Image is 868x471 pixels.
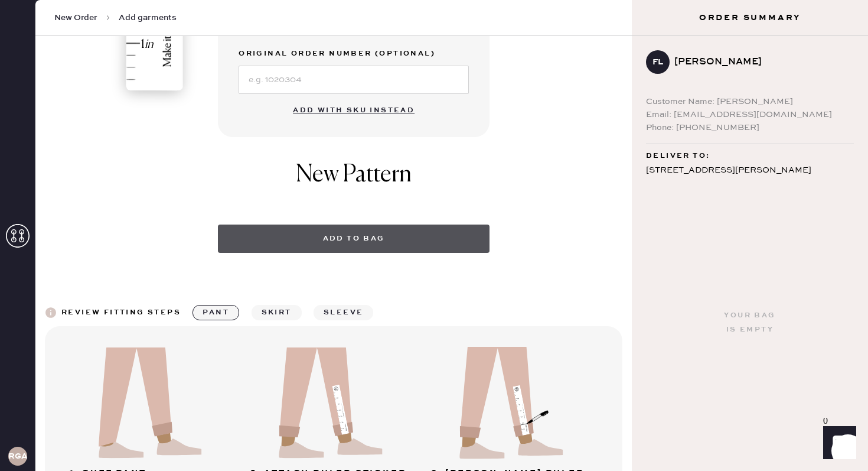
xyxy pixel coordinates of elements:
button: Add to bag [218,225,490,253]
div: [STREET_ADDRESS][PERSON_NAME] [GEOGRAPHIC_DATA][PERSON_NAME] , CA 95129 [646,163,854,208]
div: Your bag is empty [724,308,775,337]
iframe: Front Chat [812,418,863,469]
h3: FL [652,58,663,66]
h1: New Pattern [296,161,412,201]
input: e.g. 1020304 [239,66,469,94]
button: sleeve [314,305,373,320]
h3: Order Summary [632,12,868,24]
img: pant-step2.svg [276,344,383,462]
span: Deliver to: [646,149,710,163]
span: New Order [54,12,97,24]
div: Customer Name: [PERSON_NAME] [646,95,854,108]
label: Original Order Number (Optional) [239,47,469,61]
div: Phone: [PHONE_NUMBER] [646,121,854,134]
h3: RGA [8,452,27,460]
span: Add garments [119,12,177,24]
img: pant-step3.svg [457,344,563,462]
button: skirt [252,305,302,320]
div: Review fitting steps [61,306,181,320]
div: [PERSON_NAME] [674,55,844,69]
img: pant-step1.svg [96,344,202,462]
button: Add with SKU instead [286,99,422,122]
button: pant [192,305,239,320]
div: Email: [EMAIL_ADDRESS][DOMAIN_NAME] [646,108,854,121]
